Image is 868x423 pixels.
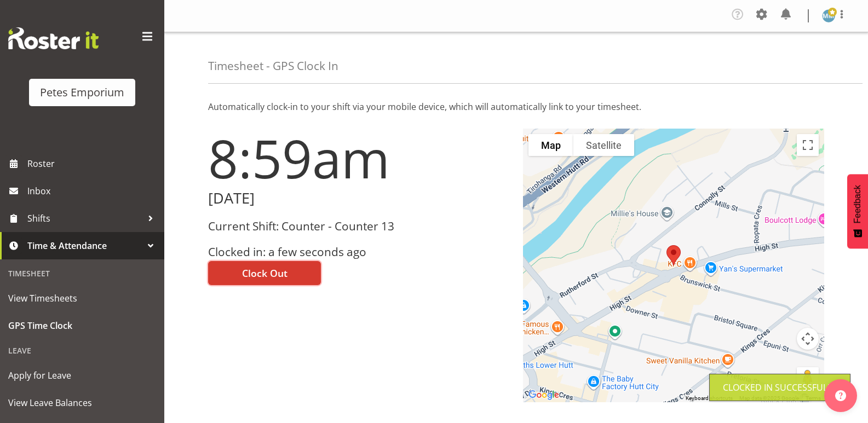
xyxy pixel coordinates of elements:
[797,134,819,156] button: Toggle fullscreen view
[208,246,510,258] h3: Clocked in: a few seconds ago
[27,183,159,199] span: Inbox
[208,261,321,285] button: Clock Out
[528,134,573,156] button: Show street map
[526,388,562,402] a: Open this area in Google Maps (opens a new window)
[208,60,338,72] h4: Timesheet - GPS Clock In
[686,395,733,402] button: Keyboard shortcuts
[40,84,124,101] div: Petes Emporium
[797,367,819,389] button: Drag Pegman onto the map to open Street View
[797,328,819,350] button: Map camera controls
[3,285,162,312] a: View Timesheets
[8,27,99,49] img: Rosterit website logo
[208,190,510,207] h2: [DATE]
[723,381,837,394] div: Clocked in Successfully
[526,388,562,402] img: Google
[8,367,156,384] span: Apply for Leave
[573,134,634,156] button: Show satellite imagery
[27,210,142,227] span: Shifts
[847,174,868,248] button: Feedback - Show survey
[8,317,156,334] span: GPS Time Clock
[27,237,142,254] span: Time & Attendance
[3,312,162,339] a: GPS Time Clock
[8,290,156,306] span: View Timesheets
[3,389,162,416] a: View Leave Balances
[3,262,162,285] div: Timesheet
[835,390,846,401] img: help-xxl-2.png
[853,185,863,223] span: Feedback
[208,100,824,113] p: Automatically clock-in to your shift via your mobile device, which will automatically link to you...
[242,266,288,280] span: Clock Out
[3,362,162,389] a: Apply for Leave
[3,339,162,362] div: Leave
[27,155,159,172] span: Roster
[822,9,835,22] img: mandy-mosley3858.jpg
[8,395,156,411] span: View Leave Balances
[208,129,510,188] h1: 8:59am
[208,220,510,233] h3: Current Shift: Counter - Counter 13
